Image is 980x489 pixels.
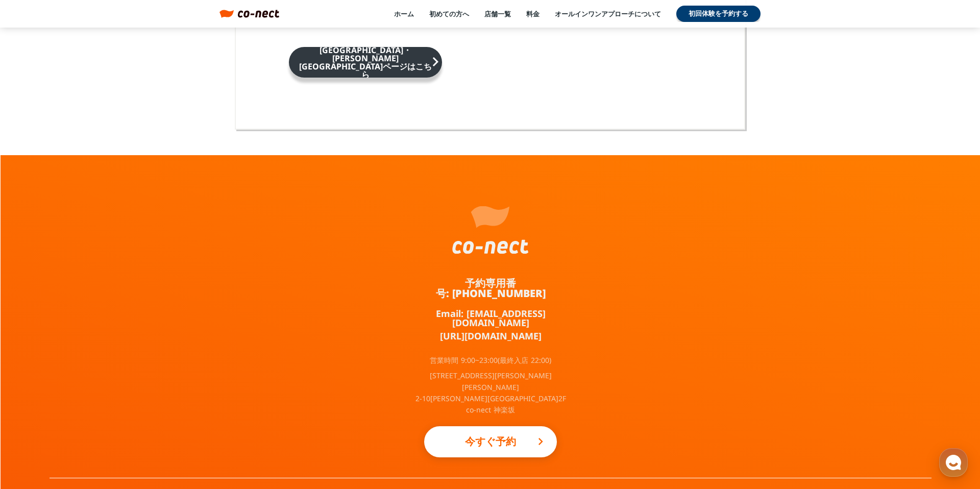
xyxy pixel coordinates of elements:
[429,53,442,70] i: keyboard_arrow_right
[394,9,414,18] a: ホーム
[87,339,112,348] span: チャット
[526,9,540,18] a: 料金
[414,309,567,327] a: Email: [EMAIL_ADDRESS][DOMAIN_NAME]
[676,6,761,22] a: 初回体験を予約する
[132,324,196,349] a: 設定
[555,9,661,18] a: オールインワンアプローチについて
[26,339,44,347] span: ホーム
[445,430,536,453] p: 今すぐ予約
[289,47,442,78] a: [GEOGRAPHIC_DATA]・[PERSON_NAME][GEOGRAPHIC_DATA]ページはこちらkeyboard_arrow_right
[414,278,567,299] a: 予約専用番号: [PHONE_NUMBER]
[299,46,432,79] p: [GEOGRAPHIC_DATA]・[PERSON_NAME][GEOGRAPHIC_DATA]ページはこちら
[424,426,557,457] a: 今すぐ予約keyboard_arrow_right
[158,339,170,347] span: 設定
[429,9,469,18] a: 初めての方へ
[3,324,67,349] a: ホーム
[534,435,547,448] i: keyboard_arrow_right
[440,331,542,340] a: [URL][DOMAIN_NAME]
[67,324,132,349] a: チャット
[414,370,567,416] p: [STREET_ADDRESS][PERSON_NAME][PERSON_NAME] 2-10[PERSON_NAME][GEOGRAPHIC_DATA]2F co-nect 神楽坂
[430,357,551,364] p: 営業時間 9:00~23:00(最終入店 22:00)
[484,9,511,18] a: 店舗一覧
